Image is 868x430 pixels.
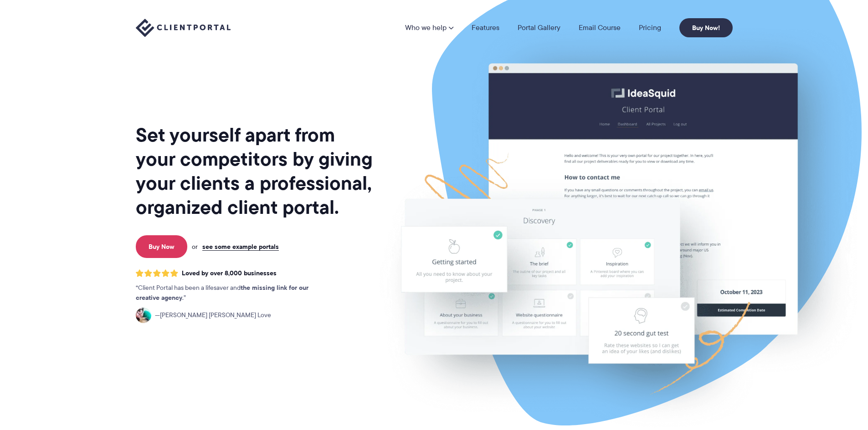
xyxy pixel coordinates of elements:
[405,24,453,31] a: Who we help
[136,283,327,303] p: Client Portal has been a lifesaver and .
[136,283,308,303] strong: the missing link for our creative agency
[518,24,560,31] a: Portal Gallery
[202,243,279,251] a: see some example portals
[136,123,375,219] h1: Set yourself apart from your competitors by giving your clients a professional, organized client ...
[155,310,271,320] span: [PERSON_NAME] [PERSON_NAME] Love
[192,243,198,251] span: or
[182,269,277,277] span: Loved by over 8,000 businesses
[679,18,733,37] a: Buy Now!
[639,24,661,31] a: Pricing
[136,235,187,258] a: Buy Now
[579,24,621,31] a: Email Course
[472,24,499,31] a: Features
